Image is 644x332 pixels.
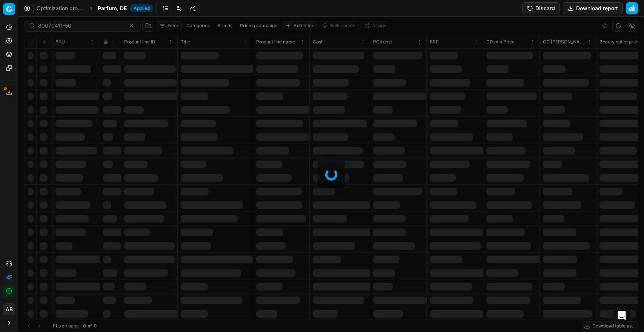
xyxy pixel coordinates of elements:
button: AB [3,303,15,315]
nav: breadcrumb [37,5,153,12]
div: Open Intercom Messenger [613,306,631,324]
span: Parfum, DEApplied [98,5,153,12]
span: Parfum, DE [98,5,127,12]
button: Download report [563,2,623,14]
a: Optimization groups [37,5,85,12]
button: Discard [522,2,560,14]
span: AB [3,304,15,315]
span: Applied [130,5,153,12]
